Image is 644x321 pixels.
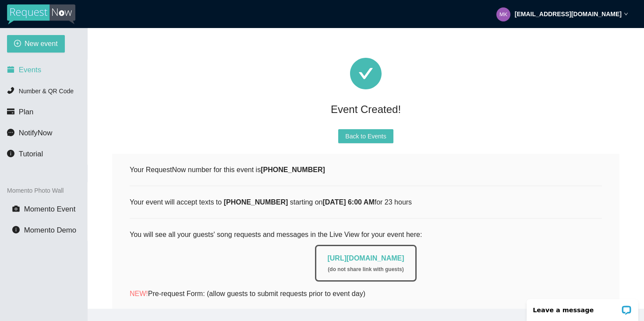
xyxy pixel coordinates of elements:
[25,38,58,49] span: New event
[130,290,148,297] span: NEW!
[24,205,76,213] span: Momento Event
[112,100,619,119] div: Event Created!
[224,198,288,206] b: [PHONE_NUMBER]
[12,226,20,233] span: info-circle
[7,35,65,53] button: plus-circleNew event
[7,150,14,157] span: info-circle
[7,4,75,25] img: RequestNow
[12,205,20,212] span: camera
[19,66,41,74] span: Events
[19,129,52,137] span: NotifyNow
[19,108,34,116] span: Plan
[19,150,43,158] span: Tutorial
[24,226,76,234] span: Momento Demo
[7,66,14,73] span: calendar
[338,129,393,143] button: Back to Events
[322,198,374,206] b: [DATE] 6:00 AM
[327,254,404,262] a: [URL][DOMAIN_NAME]
[130,288,602,299] p: Pre-request Form: (allow guests to submit requests prior to event day)
[7,129,14,136] span: message
[327,265,404,274] div: ( do not share link with guests )
[130,166,325,173] span: Your RequestNow number for this event is
[130,197,602,208] div: Your event will accept texts to starting on for 23 hours
[345,131,386,141] span: Back to Events
[496,7,510,21] img: 8268f550b9b37e74bacab4388b67b18d
[624,12,628,16] span: down
[261,166,325,173] b: [PHONE_NUMBER]
[7,87,14,94] span: phone
[7,108,14,115] span: credit-card
[14,40,21,48] span: plus-circle
[515,11,622,18] strong: [EMAIL_ADDRESS][DOMAIN_NAME]
[350,58,382,89] span: check-circle
[521,293,644,321] iframe: LiveChat chat widget
[19,88,74,95] span: Number & QR Code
